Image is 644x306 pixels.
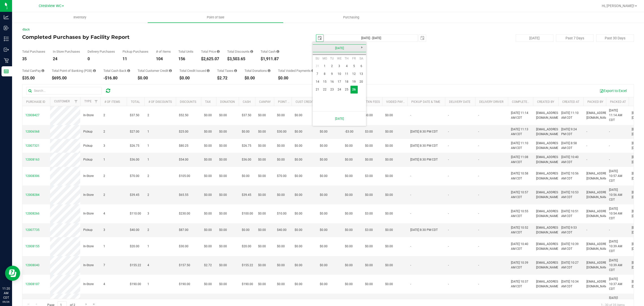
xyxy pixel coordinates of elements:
a: 26 [350,86,358,94]
span: Pickup [83,143,93,148]
a: Filter [72,97,80,106]
span: 12008427 [25,113,39,117]
span: $0.00 [295,143,302,148]
span: $0.00 [204,211,212,216]
a: 3 [336,62,343,70]
span: $39.45 [242,193,251,197]
div: Total Donations [245,69,270,72]
span: $0.00 [365,193,373,197]
div: 0 [88,57,115,61]
div: Total Cash [261,50,279,53]
span: select [316,35,323,42]
th: Tuesday [328,55,336,62]
span: 12007735 [25,228,39,232]
div: Total Price [201,50,220,53]
a: 7 [314,70,321,78]
span: $0.00 [204,113,212,118]
span: [DATE] 8:30 PM CDT [410,157,438,162]
span: $0.00 [345,193,353,197]
span: $36.00 [130,157,139,162]
div: $0.00 [179,76,210,80]
div: $35.00 [22,76,44,80]
a: Customer [54,100,70,103]
span: [EMAIL_ADDRESS][DOMAIN_NAME] [536,141,560,150]
span: $80.25 [179,143,188,148]
span: 1 [147,157,149,162]
span: - [410,193,411,197]
span: $0.00 [277,157,285,162]
span: $0.00 [295,157,302,162]
i: Sum of the successful, non-voided cash payment transactions for all purchases in the date range. ... [276,50,279,53]
span: $0.00 [385,157,393,162]
i: Sum of the total prices of all purchases in the date range. [217,50,220,53]
th: Sunday [314,55,321,62]
a: Inventory [12,12,148,23]
a: # of Discounts [148,100,172,104]
span: [EMAIL_ADDRESS][DOMAIN_NAME] [536,171,560,181]
span: $0.00 [320,174,328,178]
td: Current focused date is Friday, September 26, 2025 [350,86,358,94]
a: 13 [358,70,365,78]
button: Past 7 Days [556,34,594,42]
span: 12008163 [25,158,39,161]
span: 12008040 [25,263,39,267]
span: - [410,174,411,178]
div: -$16.80 [103,76,130,80]
span: $0.00 [385,113,393,118]
span: [EMAIL_ADDRESS][DOMAIN_NAME] [536,155,560,164]
div: Total Cash Back [103,69,130,72]
span: - [448,129,449,134]
i: Sum of the cash-back amounts from rounded-up electronic payments for all purchases in the date ra... [127,69,130,72]
div: 35 [22,57,45,61]
a: Point of Sale [148,12,283,23]
i: Sum of the successful, non-voided payments using account credit for all purchases in the date range. [169,69,172,72]
span: $0.00 [219,129,227,134]
div: $695.00 [52,76,96,80]
a: 22 [321,86,328,94]
span: $0.00 [219,113,227,118]
a: Discounts [180,100,196,104]
a: 6 [358,62,365,70]
span: $0.00 [295,174,302,178]
a: 1 [321,62,328,70]
div: Total Purchases [22,50,45,53]
span: 2 [147,174,149,178]
span: $0.00 [345,211,353,216]
a: Txn Fees [366,100,380,104]
span: [DATE] 10:57 AM CDT [609,169,626,183]
span: [DATE] 8:58 AM CDT [561,141,580,150]
div: $0.00 [245,76,270,80]
span: 2 [147,113,149,118]
a: 19 [350,78,358,86]
span: $27.00 [130,129,139,134]
div: 156 [178,57,193,61]
span: $0.00 [365,113,373,118]
div: Total CanPay [22,69,44,72]
a: Created At [562,100,579,104]
span: Inventory [67,15,93,20]
span: 3 [147,211,149,216]
span: $70.00 [277,174,287,178]
div: Delivery Purchases [88,50,115,53]
div: Total Voided Payments [278,69,314,72]
i: Sum of all voided payment transaction amounts, excluding tips and transaction fees, for all purch... [311,69,314,72]
div: $2.72 [217,76,237,80]
span: 12008284 [25,193,39,197]
span: $26.75 [130,143,139,148]
div: In Store Purchases [53,50,80,53]
span: [DATE] 10:56 AM CDT [561,171,580,181]
inline-svg: Retail [4,58,9,63]
span: $0.00 [320,193,328,197]
div: $1,911.87 [261,57,279,61]
span: $0.00 [219,157,227,162]
a: Purchase ID [26,100,45,104]
span: $0.00 [258,143,266,148]
a: Cash [243,100,251,104]
span: $0.00 [385,193,393,197]
a: # of Items [104,100,120,104]
a: 31 [314,62,321,70]
a: Packed At [610,100,626,104]
a: Pickup Date & Time [411,100,440,104]
span: $70.00 [130,174,139,178]
span: 2 [103,193,105,197]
